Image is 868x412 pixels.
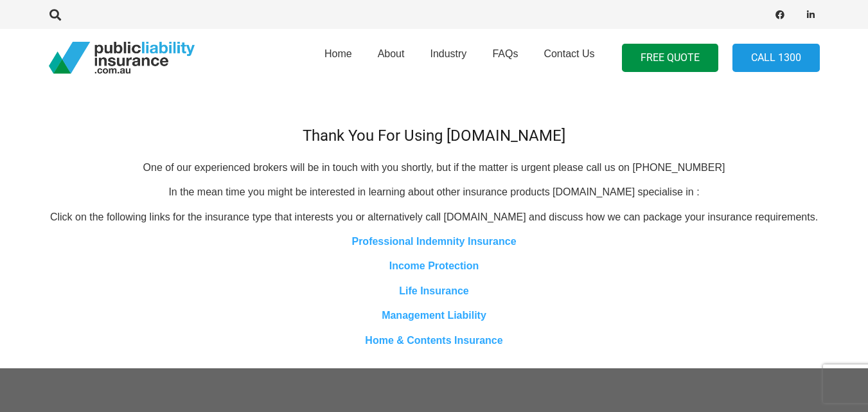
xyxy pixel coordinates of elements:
a: pli_logotransparent [49,42,195,74]
a: About [365,25,418,91]
span: Contact Us [544,48,594,59]
a: Life Insurance [399,285,468,296]
p: In the mean time you might be interested in learning about other insurance products [DOMAIN_NAME]... [49,185,820,199]
p: Click on the following links for the insurance type that interests you or alternatively call [DOM... [49,210,820,224]
p: One of our experienced brokers will be in touch with you shortly, but if the matter is urgent ple... [49,161,820,175]
a: Management Liability [382,310,486,321]
span: FAQs [492,48,518,59]
a: FAQs [479,25,531,91]
span: About [378,48,405,59]
a: FREE QUOTE [622,44,718,73]
a: LinkedIn [802,6,820,24]
span: Industry [430,48,466,59]
a: Income Protection [389,260,479,271]
h4: Thank You For Using [DOMAIN_NAME] [49,127,820,145]
a: Home [312,25,365,91]
a: Call 1300 [732,44,820,73]
a: Professional Indemnity Insurance [351,236,516,247]
span: Home [324,48,352,59]
a: Home & Contents Insurance [365,335,502,346]
a: Industry [417,25,479,91]
a: Contact Us [531,25,607,91]
a: Facebook [771,6,789,24]
a: Search [43,9,69,21]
